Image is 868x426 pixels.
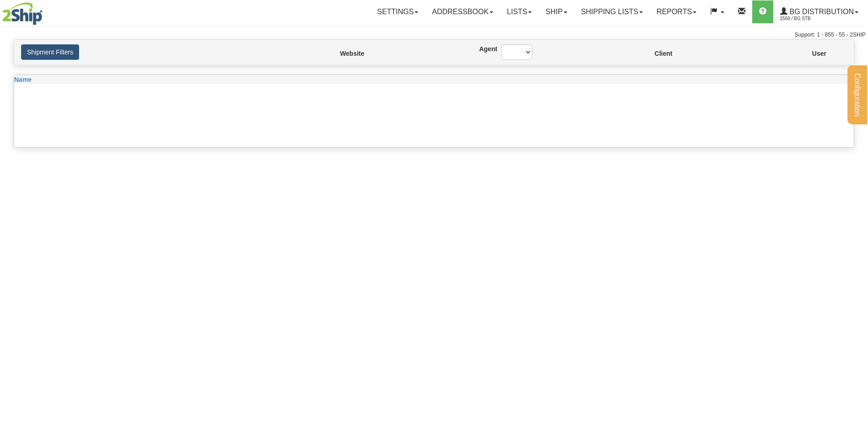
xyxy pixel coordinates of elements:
[574,0,650,23] a: Shipping lists
[500,0,539,23] a: Lists
[340,49,344,58] label: Website
[787,8,854,16] span: BG Distribution
[21,44,79,60] button: Shipment Filters
[479,44,488,53] label: Agent
[2,31,866,39] div: Support: 1 - 855 - 55 - 2SHIP
[847,65,867,124] button: Configuration
[539,0,574,23] a: Ship
[370,0,425,23] a: Settings
[14,76,32,83] span: Name
[650,0,703,23] a: Reports
[780,14,849,23] span: 2569 / BG STB
[655,49,656,58] label: Client
[425,0,500,23] a: Addressbook
[2,2,43,25] img: logo2569.jpg
[773,0,865,23] a: BG Distribution 2569 / BG STB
